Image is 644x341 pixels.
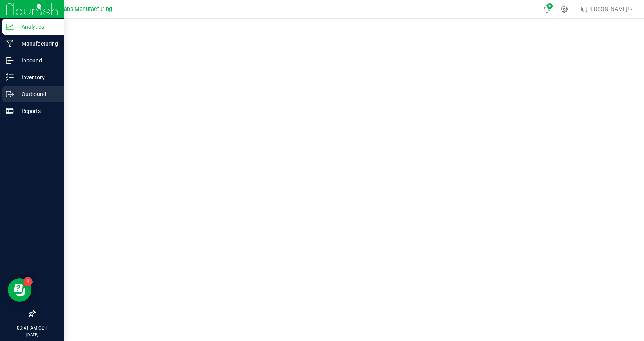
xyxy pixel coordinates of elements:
[6,90,14,98] inline-svg: Outbound
[559,5,569,13] div: Manage settings
[14,56,61,65] p: Inbound
[48,6,112,13] span: Teal Labs Manufacturing
[14,22,61,31] p: Analytics
[14,89,61,99] p: Outbound
[14,73,61,82] p: Inventory
[6,73,14,81] inline-svg: Inventory
[8,278,31,302] iframe: Resource center
[6,23,14,31] inline-svg: Analytics
[6,57,14,64] inline-svg: Inbound
[4,325,61,332] p: 09:41 AM CDT
[4,332,61,337] p: [DATE]
[14,39,61,48] p: Manufacturing
[14,106,61,116] p: Reports
[578,6,629,12] span: Hi, [PERSON_NAME]!
[548,5,551,8] span: 9+
[6,40,14,47] inline-svg: Manufacturing
[23,277,33,286] iframe: Resource center unread badge
[6,107,14,115] inline-svg: Reports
